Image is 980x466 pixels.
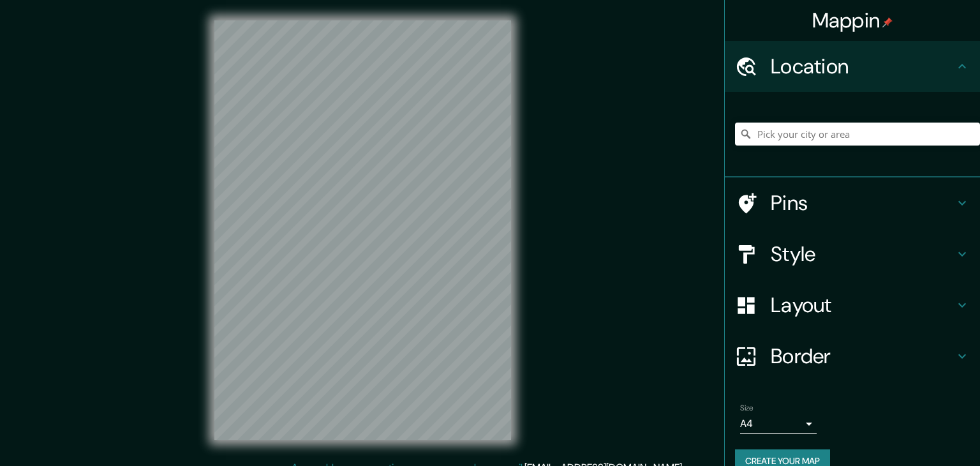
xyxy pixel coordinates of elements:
[725,41,980,92] div: Location
[214,20,511,440] canvas: Map
[735,123,980,146] input: Pick your city or area
[771,54,954,79] h4: Location
[725,331,980,382] div: Border
[740,403,754,414] label: Size
[771,343,954,369] h4: Border
[771,292,954,318] h4: Layout
[771,190,954,216] h4: Pins
[812,8,893,33] h4: Mappin
[725,177,980,229] div: Pins
[771,241,954,267] h4: Style
[725,280,980,331] div: Layout
[882,17,893,27] img: pin-icon.png
[725,229,980,280] div: Style
[740,414,817,434] div: A4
